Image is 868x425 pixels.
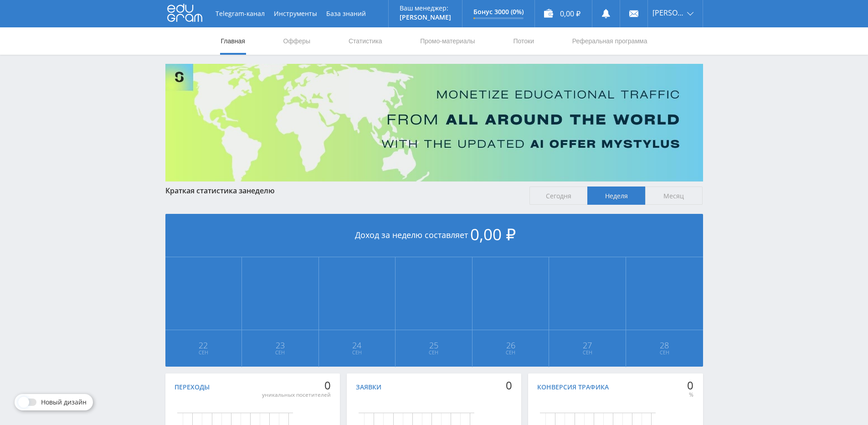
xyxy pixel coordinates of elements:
a: Главная [220,27,246,55]
a: Реферальная программа [571,27,648,55]
span: [PERSON_NAME] [652,9,684,16]
span: Новый дизайн [41,399,87,406]
div: Переходы [175,384,210,391]
span: неделю [247,186,275,196]
span: 0,00 ₽ [470,223,516,245]
span: Месяц [645,187,703,205]
div: Доход за неделю составляет [165,214,703,257]
div: уникальных посетителей [262,391,331,399]
a: Статистика [348,27,383,55]
span: Неделя [587,187,645,205]
a: Промо-материалы [419,27,476,55]
span: Сен [627,349,703,356]
div: Краткая статистика за [165,187,521,195]
span: Сен [166,349,241,356]
span: Сен [473,349,549,356]
span: 24 [319,342,395,349]
p: Бонус 3000 (0%) [473,8,524,16]
span: Сегодня [529,187,587,205]
img: Banner [165,64,703,181]
div: % [687,391,693,399]
div: 0 [262,379,331,392]
span: 26 [473,342,549,349]
a: Потоки [512,27,535,55]
a: Офферы [282,27,312,55]
span: Сен [319,349,395,356]
span: 22 [166,342,241,349]
span: Сен [396,349,472,356]
div: 0 [687,379,693,392]
div: 0 [506,379,512,392]
p: Ваш менеджер: [400,5,451,12]
span: Сен [550,349,625,356]
span: 27 [550,342,625,349]
span: Сен [242,349,318,356]
span: 28 [627,342,703,349]
div: Конверсия трафика [537,384,609,391]
span: 25 [396,342,472,349]
div: Заявки [356,384,381,391]
p: [PERSON_NAME] [400,14,451,21]
span: 23 [242,342,318,349]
